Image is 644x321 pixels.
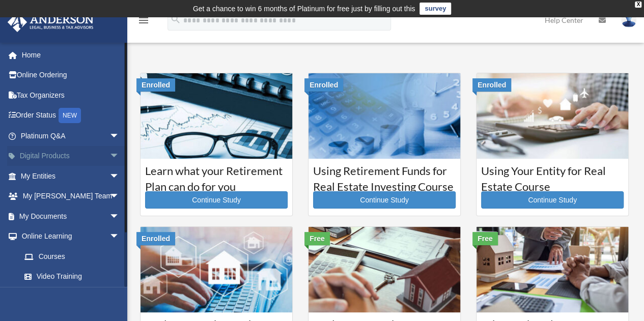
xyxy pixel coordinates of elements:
[59,108,81,123] div: NEW
[313,191,456,209] a: Continue Study
[7,146,135,166] a: Digital Productsarrow_drop_down
[145,191,288,209] a: Continue Study
[7,105,135,126] a: Order StatusNEW
[5,12,97,32] img: Anderson Advisors Platinum Portal
[109,226,130,247] span: arrow_drop_down
[7,65,135,85] a: Online Ordering
[109,206,130,227] span: arrow_drop_down
[109,186,130,207] span: arrow_drop_down
[621,13,636,27] img: User Pic
[7,206,135,226] a: My Documentsarrow_drop_down
[109,146,130,167] span: arrow_drop_down
[635,2,641,8] div: close
[7,85,135,105] a: Tax Organizers
[304,78,343,92] div: Enrolled
[14,286,135,307] a: Resources
[170,14,181,25] i: search
[419,3,451,15] a: survey
[7,166,135,186] a: My Entitiesarrow_drop_down
[109,126,130,147] span: arrow_drop_down
[7,126,135,146] a: Platinum Q&Aarrow_drop_down
[137,14,150,26] i: menu
[481,191,624,209] a: Continue Study
[7,45,135,65] a: Home
[472,232,498,245] div: Free
[14,267,135,287] a: Video Training
[136,78,175,92] div: Enrolled
[313,163,456,189] h3: Using Retirement Funds for Real Estate Investing Course
[472,78,511,92] div: Enrolled
[136,232,175,245] div: Enrolled
[137,18,150,26] a: menu
[7,226,135,247] a: Online Learningarrow_drop_down
[7,186,135,207] a: My [PERSON_NAME] Teamarrow_drop_down
[109,166,130,187] span: arrow_drop_down
[304,232,330,245] div: Free
[145,163,288,189] h3: Learn what your Retirement Plan can do for you
[14,246,130,267] a: Courses
[193,3,415,15] div: Get a chance to win 6 months of Platinum for free just by filling out this
[481,163,624,189] h3: Using Your Entity for Real Estate Course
